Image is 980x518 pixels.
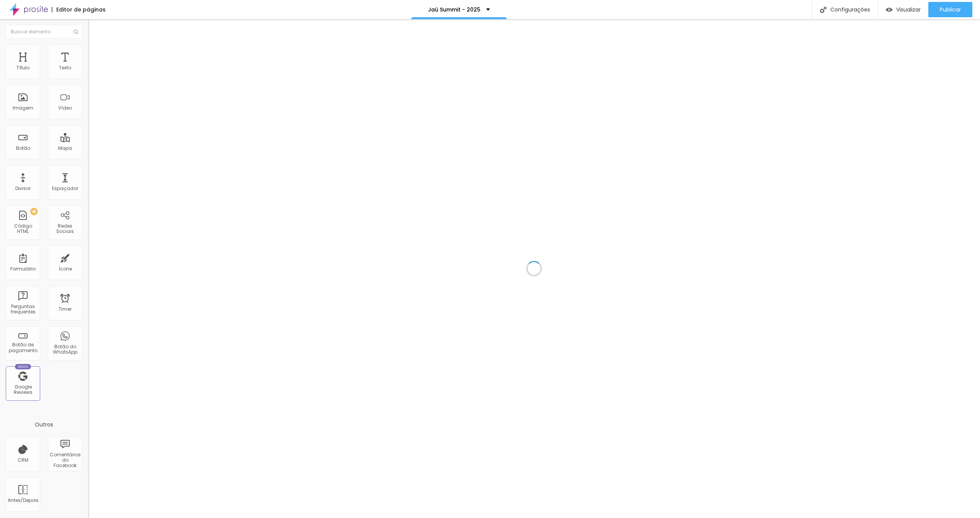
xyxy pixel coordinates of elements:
span: Publicar [940,7,961,13]
div: Espaçador [52,186,78,191]
p: Jaú Summit - 2025 [428,7,480,12]
button: Publicar [928,2,972,17]
button: Visualizar [878,2,928,17]
div: Editor de páginas [52,7,106,12]
div: Timer [59,307,72,312]
div: Botão de pagamento [8,342,38,353]
div: Título [16,65,29,70]
div: Código HTML [8,223,38,234]
img: view-1.svg [886,7,892,13]
div: Redes Sociais [50,223,80,234]
span: Visualizar [896,7,921,13]
img: Icone [820,7,826,13]
div: Vídeo [58,105,72,111]
input: Buscar elemento [6,25,82,39]
div: Texto [59,65,71,70]
div: Perguntas frequentes [8,304,38,315]
div: CRM [18,457,28,463]
div: Imagem [13,105,33,111]
div: Novo [15,364,31,369]
div: Google Reviews [8,384,38,395]
div: Botão [16,146,30,151]
div: Comentários do Facebook [50,452,80,469]
div: Divisor [15,186,31,191]
div: Mapa [58,146,72,151]
div: Ícone [59,266,72,272]
div: Botão do WhatsApp [50,344,80,355]
img: Icone [73,30,78,34]
div: Antes/Depois [8,498,38,503]
div: Formulário [10,266,36,272]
